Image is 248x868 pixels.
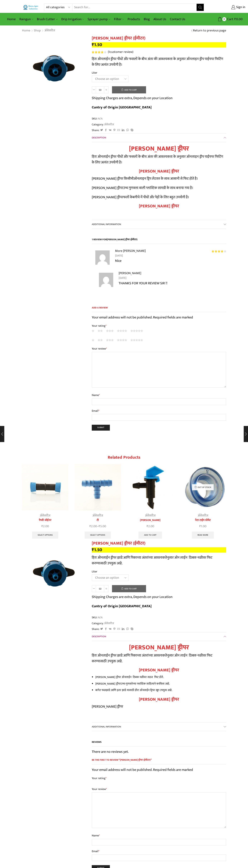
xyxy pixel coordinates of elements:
[41,524,49,529] bdi: 2.00
[92,176,226,181] p: [PERSON_NAME] ड्रीपर किसीभी
[92,697,226,702] h3: [PERSON_NAME] ड्रीपर
[92,513,103,518] a: अ‍ॅसेसरीज
[104,122,114,127] a: अ‍ॅसेसरीज
[98,329,103,333] a: 2 of 5 stars
[92,204,226,209] h3: [PERSON_NAME] ड्रीपर
[119,276,226,280] time: [DATE]
[75,464,121,510] img: Reducer Tee For Drip Lateral
[92,758,226,764] span: Be the first to review “[PERSON_NAME] ड्रीपर (ईमीटर)”
[92,95,173,101] p: Shipping Charges are extra, Depends on your Location
[92,541,226,546] h1: [PERSON_NAME] ड्रीपर (ईमीटर)
[115,248,146,253] strong: More [PERSON_NAME]
[108,50,133,54] a: (1customer review)
[92,725,121,729] span: Additional information
[92,425,110,431] input: Submit
[92,169,226,174] h2: [PERSON_NAME] ड्रीपर
[130,329,143,333] a: 5 of 5 stars
[92,627,99,631] span: Share:
[5,15,18,23] a: Home
[197,4,204,11] button: Search button
[147,524,154,529] bdi: 2.00
[41,524,43,529] span: ₹
[112,86,146,93] button: Add to cart
[108,454,140,461] span: Related products
[147,524,148,529] span: ₹
[59,15,86,23] a: Drip Irrigation
[92,615,226,620] span: SKU:
[92,117,226,121] span: SKU:
[92,849,226,854] label: Email
[92,767,193,773] span: Your email address will not be published. Required fields are marked
[34,28,41,33] a: Shop
[96,86,104,93] input: Product quantity
[92,145,226,153] h1: [PERSON_NAME] ड्रीपर
[92,704,226,709] p: [PERSON_NAME] ड्रीपर
[92,338,94,342] a: 1 of 5 stars
[72,462,123,541] div: 2 / 10
[18,15,35,23] a: Raingun
[92,740,226,747] h2: Reviews
[104,621,114,626] a: अ‍ॅसेसरीज
[98,338,103,342] a: 2 of 5 stars
[125,462,176,541] div: 3 / 10
[92,644,226,651] h1: [PERSON_NAME] ड्रीपर
[115,253,226,258] time: [DATE]
[92,324,226,328] label: Your rating
[92,123,114,127] span: Category:
[92,621,114,625] span: Category:
[127,464,174,510] img: J-Cock
[92,668,226,673] h2: [PERSON_NAME] ड्रीपर
[199,524,201,529] span: ₹
[180,464,226,510] img: नेटा टाईप ग्रोमेट
[92,220,226,229] a: Additional information
[107,237,137,241] span: [PERSON_NAME] ड्रीपर (ईमीटर)
[92,603,152,609] b: Cuntry of Origin [GEOGRAPHIC_DATA]
[199,524,206,529] bdi: 1.00
[22,28,30,33] a: Home
[99,524,106,529] bdi: 5.00
[112,585,146,592] button: Add to cart
[119,280,226,286] p: THANKS FOR YOUR REVIEW SIR !!
[234,16,236,22] span: ₹
[92,36,226,41] h1: [PERSON_NAME] ड्रीपर (ईमीटर)
[92,194,226,200] p: [PERSON_NAME] ड्रीपर
[92,136,106,140] span: Description
[97,615,102,620] span: N/A
[22,464,68,510] img: पेप्सी जोईनर
[92,51,103,53] span: Rated out of 5 based on customer rating
[123,194,133,200] span: फलों के
[92,56,226,68] p: हिरा ओनलाईन ड्रीपर पौधों और फसलों के बीच अंतर की आवश्यकता के अनुसार ऑनलाइन ड्रीप पाईपपर फिटिंग के...
[97,117,102,121] span: N/A
[208,16,243,23] a: 0 Cart ₹0.00
[119,271,141,276] strong: [PERSON_NAME]
[139,532,162,539] a: Add to cart: “जे कॉक”
[193,28,226,33] a: Return to previous page
[35,15,59,23] a: Brush Cutter
[127,518,174,522] a: [PERSON_NAME]
[92,346,226,351] label: Your review
[209,4,245,11] a: Sign in
[92,749,226,755] p: There are no reviews yet.
[32,532,58,539] a: Select options for “पेप्सी जोईनर”
[142,15,152,23] a: Blog
[89,524,91,529] span: ₹
[92,314,193,320] span: Your email address will not be published. Required fields are marked
[117,338,127,342] a: 4 of 5 stars
[92,632,226,641] a: Description
[130,338,143,342] a: 5 of 5 stars
[192,532,214,539] a: Read more about “नेटा टाईप ग्रोमेट”
[92,128,99,132] span: Share:
[92,104,152,110] b: Cuntry of Origin [GEOGRAPHIC_DATA]
[92,329,94,333] a: 1 of 5 stars
[212,250,223,253] span: Rated out of 5
[234,16,243,22] bdi: 0.00
[92,306,226,312] span: Add a review
[22,518,68,522] a: पेप्सी जोईनर
[92,555,226,566] p: हिरा ओनलाईन ड्रीपर झाडे आणि पिकाच्या अंतरांच्या आवश्यकतेनुसार ओन लाईन ठिबक नळीवर फिट करण्यासाठी उ...
[96,585,104,592] input: Product quantity
[198,513,208,518] a: अ‍ॅसेसरीज
[86,15,112,23] a: Sprayer pump
[40,513,50,518] a: अ‍ॅसेसरीज
[92,222,121,226] span: Additional information
[22,28,55,33] nav: Breadcrumb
